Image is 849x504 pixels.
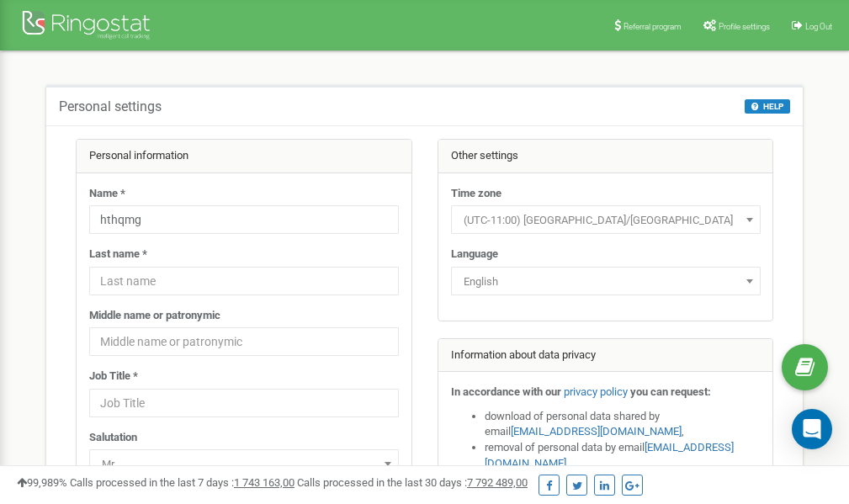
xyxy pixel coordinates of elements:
div: Open Intercom Messenger [792,409,832,449]
u: 1 743 163,00 [234,476,294,489]
label: Salutation [89,430,137,446]
span: English [451,267,761,295]
button: HELP [745,99,790,114]
span: English [457,270,755,294]
li: removal of personal data by email , [485,440,761,471]
label: Time zone [451,186,501,202]
input: Last name [89,267,399,295]
a: [EMAIL_ADDRESS][DOMAIN_NAME] [511,425,682,438]
span: Log Out [805,22,832,31]
input: Middle name or patronymic [89,327,399,356]
span: Profile settings [719,22,770,31]
input: Name [89,205,399,234]
li: download of personal data shared by email , [485,409,761,440]
div: Personal information [77,140,411,173]
label: Language [451,247,498,263]
span: Mr. [89,449,399,478]
span: Calls processed in the last 30 days : [297,476,528,489]
div: Other settings [438,140,773,173]
input: Job Title [89,389,399,417]
label: Last name * [89,247,147,263]
label: Name * [89,186,125,202]
span: Mr. [95,453,393,476]
u: 7 792 489,00 [467,476,528,489]
label: Middle name or patronymic [89,308,220,324]
span: (UTC-11:00) Pacific/Midway [451,205,761,234]
span: (UTC-11:00) Pacific/Midway [457,209,755,232]
h5: Personal settings [59,99,162,114]
strong: In accordance with our [451,385,561,398]
label: Job Title * [89,369,138,385]
div: Information about data privacy [438,339,773,373]
span: Referral program [623,22,682,31]
span: 99,989% [17,476,67,489]
strong: you can request: [630,385,711,398]
span: Calls processed in the last 7 days : [70,476,294,489]
a: privacy policy [564,385,628,398]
